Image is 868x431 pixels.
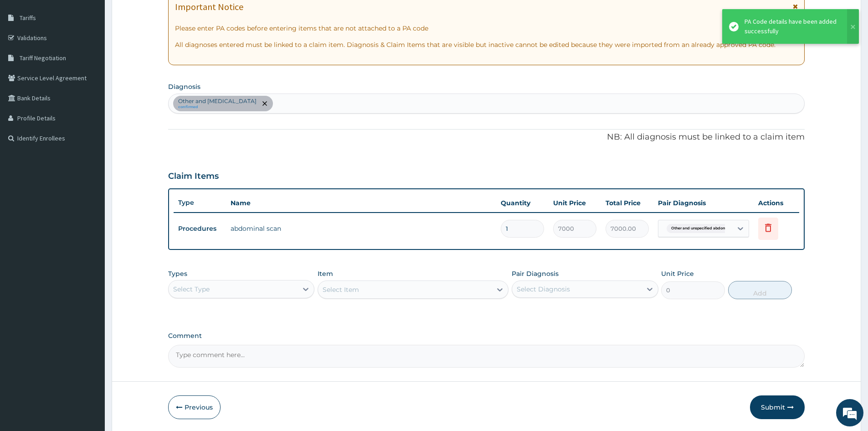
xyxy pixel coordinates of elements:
textarea: Type your message and hit 'Enter' [5,249,174,281]
p: Please enter PA codes before entering items that are not attached to a PA code [175,24,798,33]
small: confirmed [178,105,257,109]
td: Procedures [174,220,226,237]
div: Chat with us now [47,51,153,63]
span: Tariff Negotiation [20,54,66,62]
span: remove selection option [261,99,269,108]
h3: Claim Items [168,171,219,182]
th: Type [174,194,226,211]
th: Pair Diagnosis [653,194,754,212]
p: All diagnoses entered must be linked to a claim item. Diagnosis & Claim Items that are visible bu... [175,40,798,49]
span: Tariffs [20,14,36,22]
label: Pair Diagnosis [512,269,559,278]
th: Total Price [601,194,653,212]
td: abdominal scan [226,219,496,238]
label: Unit Price [661,269,694,278]
button: Add [728,281,792,299]
div: Select Diagnosis [517,285,570,294]
button: Submit [750,395,805,419]
button: Previous [168,395,221,419]
div: PA Code details have been added successfully [745,17,838,36]
img: d_794563401_company_1708531726252_794563401 [17,46,37,68]
th: Name [226,194,496,212]
label: Item [318,269,333,278]
label: Types [168,270,187,278]
label: Comment [168,332,805,340]
th: Quantity [496,194,549,212]
span: We're online! [53,115,126,207]
th: Actions [754,194,799,212]
div: Select Type [173,285,210,294]
div: Minimize live chat window [149,5,171,26]
p: NB: All diagnosis must be linked to a claim item [168,131,805,143]
span: Other and unspecified abdomina... [667,224,739,233]
th: Unit Price [549,194,601,212]
p: Other and [MEDICAL_DATA] [178,98,257,105]
h1: Important Notice [175,2,243,12]
label: Diagnosis [168,82,200,91]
